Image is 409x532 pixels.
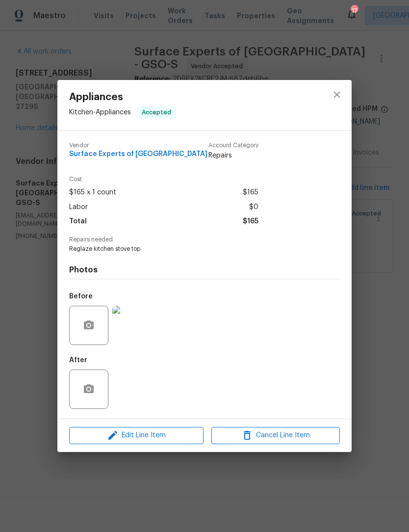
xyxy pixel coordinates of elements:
[69,109,131,116] span: Kitchen - Appliances
[69,293,93,300] h5: Before
[69,151,207,158] span: Surface Experts of [GEOGRAPHIC_DATA]
[69,200,88,214] span: Labor
[69,357,87,364] h5: After
[69,265,340,275] h4: Photos
[69,142,207,149] span: Vendor
[69,176,258,183] span: Cost
[69,214,87,229] span: Total
[243,214,258,229] span: $165
[351,6,358,16] div: 17
[325,83,349,106] button: close
[208,142,258,149] span: Account Category
[214,429,337,442] span: Cancel Line Item
[138,107,175,117] span: Accepted
[69,237,340,243] span: Repairs needed
[69,92,176,103] span: Appliances
[208,151,258,160] span: Repairs
[72,429,201,442] span: Edit Line Item
[69,186,116,200] span: $165 x 1 count
[69,245,313,253] span: Reglaze kitchen stove top
[69,427,204,444] button: Edit Line Item
[249,200,258,214] span: $0
[211,427,340,444] button: Cancel Line Item
[243,186,258,200] span: $165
